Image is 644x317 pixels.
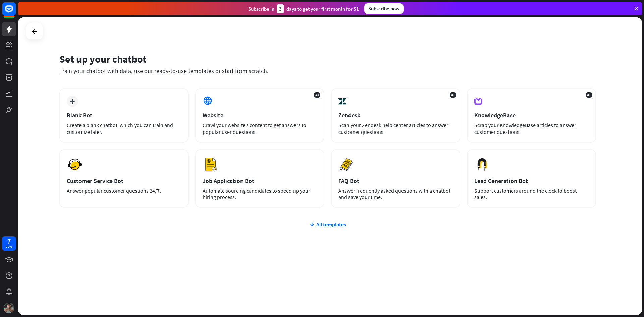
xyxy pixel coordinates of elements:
div: 3 [277,4,284,13]
div: 7 [7,238,11,244]
div: Subscribe in days to get your first month for $1 [248,4,359,13]
div: Subscribe now [364,3,404,14]
div: days [6,244,12,249]
a: 7 days [2,236,16,251]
